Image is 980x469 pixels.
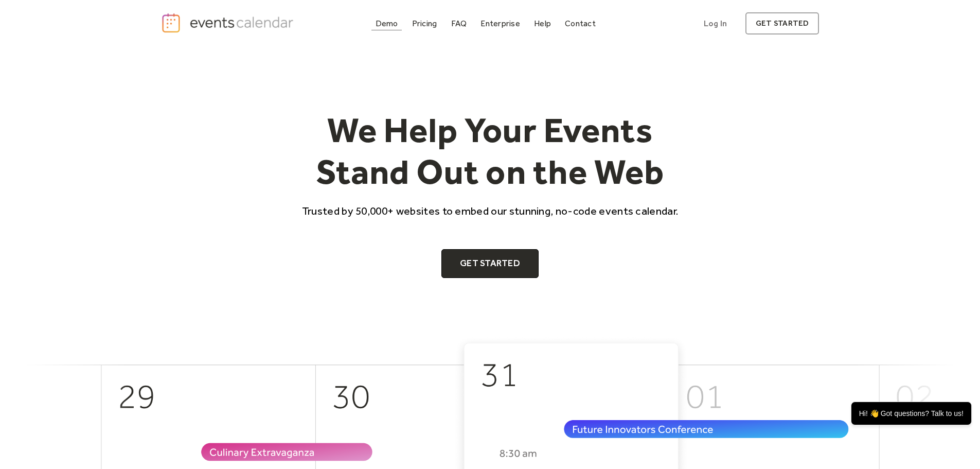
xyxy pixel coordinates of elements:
div: FAQ [451,21,467,26]
a: Help [530,16,555,30]
div: Contact [565,21,596,26]
a: home [161,12,297,33]
a: FAQ [447,16,471,30]
a: Demo [371,16,402,30]
a: Log In [693,12,737,34]
a: Get Started [441,249,539,278]
a: Contact [561,16,600,30]
div: Pricing [412,21,437,26]
div: Demo [376,21,398,26]
a: Enterprise [476,16,524,30]
div: Enterprise [480,21,520,26]
div: Help [534,21,551,26]
p: Trusted by 50,000+ websites to embed our stunning, no-code events calendar. [293,203,688,218]
a: Pricing [408,16,441,30]
h1: We Help Your Events Stand Out on the Web [293,109,688,193]
a: get started [745,12,819,34]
